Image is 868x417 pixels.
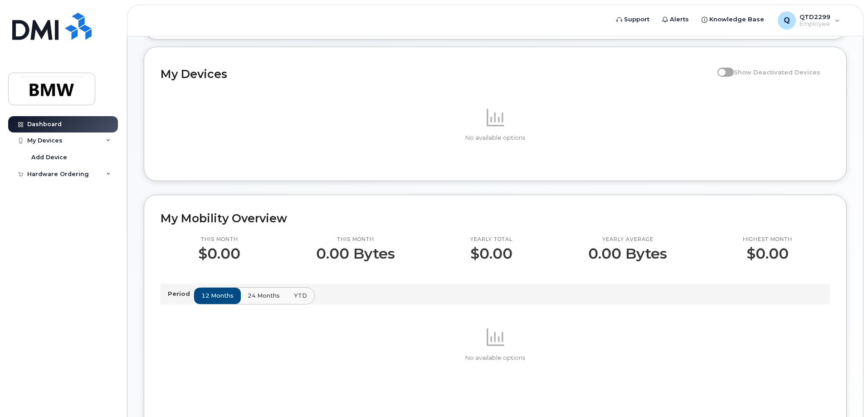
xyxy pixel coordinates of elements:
span: YTD [294,291,307,300]
p: $0.00 [198,245,240,262]
p: $0.00 [470,245,512,262]
input: Show Deactivated Devices [717,64,725,71]
a: Support [610,10,656,29]
h2: My Mobility Overview [161,211,830,225]
a: Knowledge Base [695,10,770,29]
span: 24 months [248,291,280,300]
iframe: Messenger Launcher [829,378,861,410]
span: Q [784,15,790,26]
span: QTD2299 [800,13,830,20]
p: This month [198,236,240,243]
p: Yearly average [588,236,667,243]
span: Alerts [670,15,689,24]
span: Employee [800,20,830,28]
p: $0.00 [743,245,792,262]
p: 0.00 Bytes [316,245,395,262]
div: QTD2299 [771,11,846,29]
p: No available options [161,134,830,142]
p: Yearly total [470,236,512,243]
span: Show Deactivated Devices [734,69,820,76]
span: Knowledge Base [709,15,764,24]
p: This month [316,236,395,243]
p: Highest month [743,236,792,243]
p: No available options [161,354,830,362]
p: Period [168,289,194,298]
a: Alerts [656,10,695,29]
h2: My Devices [161,67,713,81]
p: 0.00 Bytes [588,245,667,262]
span: Support [624,15,649,24]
